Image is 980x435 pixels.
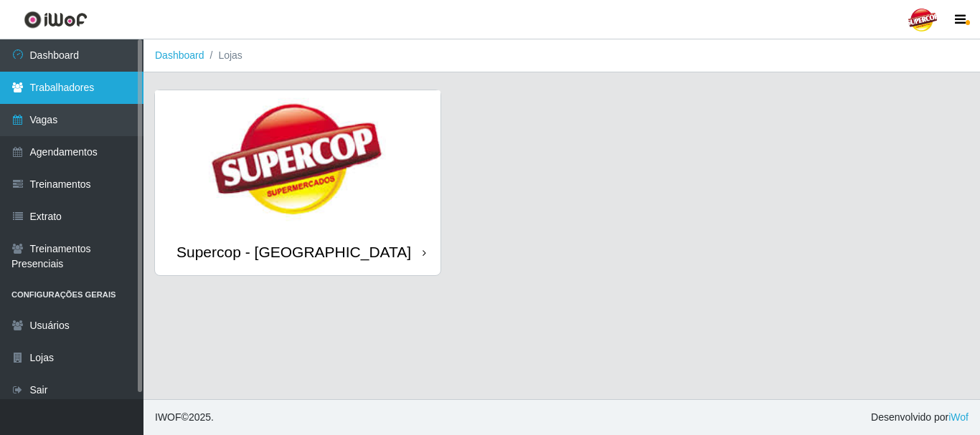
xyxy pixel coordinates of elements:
[176,243,411,261] div: Supercop - [GEOGRAPHIC_DATA]
[155,49,204,61] a: Dashboard
[155,90,440,229] img: cardImg
[948,411,969,423] a: iWof
[155,90,440,275] a: Supercop - [GEOGRAPHIC_DATA]
[155,410,214,425] span: © 2025 .
[871,410,969,425] span: Desenvolvido por
[204,48,242,63] li: Lojas
[24,11,88,29] img: CoreUI Logo
[143,39,980,72] nav: breadcrumb
[155,411,182,423] span: IWOF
